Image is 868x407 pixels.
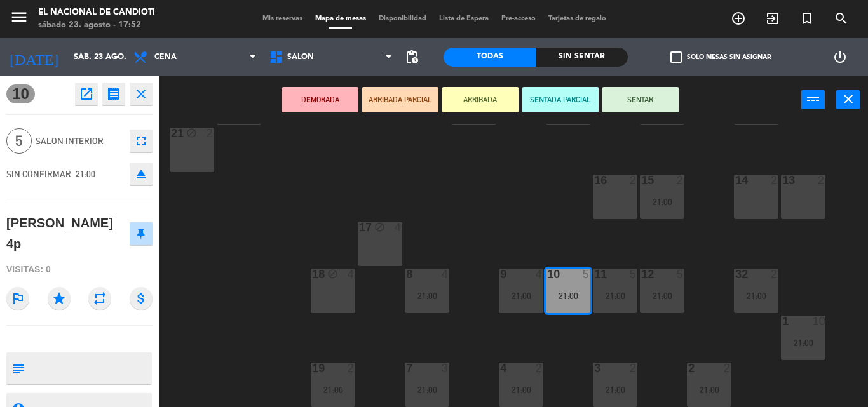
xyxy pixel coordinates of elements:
[106,86,121,102] i: receipt
[442,363,449,374] div: 3
[670,51,682,63] span: check_box_outline_blank
[836,90,860,109] button: close
[186,128,197,138] i: block
[593,385,637,394] div: 21:00
[731,11,746,26] i: add_circle_outline
[287,53,314,62] span: SALON
[442,269,449,280] div: 4
[133,133,149,149] i: fullscreen
[593,291,637,300] div: 21:00
[6,169,71,179] span: SIN CONFIRMAR
[130,287,153,310] i: attach_money
[88,287,111,310] i: repeat
[256,15,309,22] span: Mis reservas
[641,175,642,186] div: 15
[677,269,684,280] div: 5
[444,48,536,67] div: Todas
[372,15,433,22] span: Disponibilidad
[374,222,385,232] i: block
[546,291,590,300] div: 21:00
[10,8,29,27] i: menu
[594,269,595,280] div: 11
[6,213,125,254] div: [PERSON_NAME] 4p
[38,6,155,19] div: El Nacional de Candioti
[688,363,689,374] div: 2
[76,169,95,179] span: 21:00
[602,87,679,112] button: SENTAR
[500,363,501,374] div: 4
[522,87,599,112] button: SENTADA PARCIAL
[771,269,778,280] div: 2
[395,222,402,233] div: 4
[499,291,543,300] div: 21:00
[640,291,684,300] div: 21:00
[677,175,684,186] div: 2
[38,19,155,32] div: sábado 23. agosto - 17:52
[630,175,637,186] div: 2
[670,51,771,63] label: Solo mesas sin asignar
[547,269,548,280] div: 10
[6,258,153,281] div: Visitas: 0
[687,385,731,394] div: 21:00
[48,287,71,310] i: star
[630,363,637,374] div: 2
[542,15,613,22] span: Tarjetas de regalo
[500,269,501,280] div: 9
[282,87,358,112] button: DEMORADA
[818,175,825,186] div: 2
[536,363,543,374] div: 2
[834,11,849,26] i: search
[640,197,684,206] div: 21:00
[801,90,825,109] button: power_input
[207,128,214,139] div: 2
[724,363,731,374] div: 2
[75,83,98,105] button: open_in_new
[327,269,338,279] i: block
[133,166,149,182] i: eject
[154,53,177,62] span: Cena
[109,50,124,65] i: arrow_drop_down
[536,48,628,67] div: Sin sentar
[841,91,856,107] i: close
[311,385,355,394] div: 21:00
[130,83,153,105] button: close
[594,363,595,374] div: 3
[404,50,419,65] span: pending_actions
[832,50,848,65] i: power_settings_new
[10,8,29,31] button: menu
[130,130,153,152] button: fullscreen
[171,128,172,139] div: 21
[6,287,29,310] i: outlined_flag
[806,91,821,107] i: power_input
[130,163,153,185] button: eject
[362,87,438,112] button: ARRIBADA PARCIAL
[348,269,355,280] div: 4
[734,291,778,300] div: 21:00
[765,11,780,26] i: exit_to_app
[442,87,519,112] button: ARRIBADA
[799,11,815,26] i: turned_in_not
[499,385,543,394] div: 21:00
[630,269,637,280] div: 5
[813,316,825,327] div: 10
[79,86,94,102] i: open_in_new
[594,175,595,186] div: 16
[6,128,32,154] span: 5
[405,385,449,394] div: 21:00
[102,83,125,105] button: receipt
[781,338,825,347] div: 21:00
[536,269,543,280] div: 4
[771,175,778,186] div: 2
[309,15,372,22] span: Mapa de mesas
[36,134,123,149] span: SALON INTERIOR
[6,84,35,103] span: 10
[133,86,149,102] i: close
